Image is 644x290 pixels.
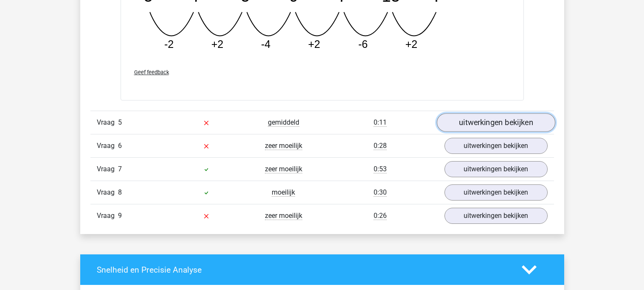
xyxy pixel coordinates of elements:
span: 7 [118,165,122,173]
span: zeer moeilijk [265,165,302,173]
tspan: +2 [211,38,223,50]
span: gemiddeld [268,118,299,127]
a: uitwerkingen bekijken [436,114,555,132]
tspan: -4 [261,38,270,50]
span: Geef feedback [134,69,169,75]
a: uitwerkingen bekijken [444,161,548,177]
tspan: -6 [358,38,367,50]
span: 0:30 [374,188,387,197]
span: 0:53 [374,165,387,173]
span: 0:28 [374,142,387,150]
span: Vraag [97,187,118,198]
span: Vraag [97,117,118,128]
span: 0:11 [374,118,387,127]
h4: Snelheid en Precisie Analyse [97,265,509,275]
tspan: +2 [405,38,417,50]
span: zeer moeilijk [265,142,302,150]
span: Vraag [97,141,118,151]
span: 0:26 [374,212,387,220]
span: 8 [118,188,122,196]
a: uitwerkingen bekijken [444,138,548,154]
span: 5 [118,118,122,126]
tspan: +2 [308,38,320,50]
span: Vraag [97,211,118,221]
a: uitwerkingen bekijken [444,208,548,224]
span: zeer moeilijk [265,212,302,220]
span: Vraag [97,164,118,174]
tspan: -2 [164,38,173,50]
span: 6 [118,142,122,150]
a: uitwerkingen bekijken [444,184,548,201]
span: 9 [118,212,122,220]
span: moeilijk [272,188,295,197]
